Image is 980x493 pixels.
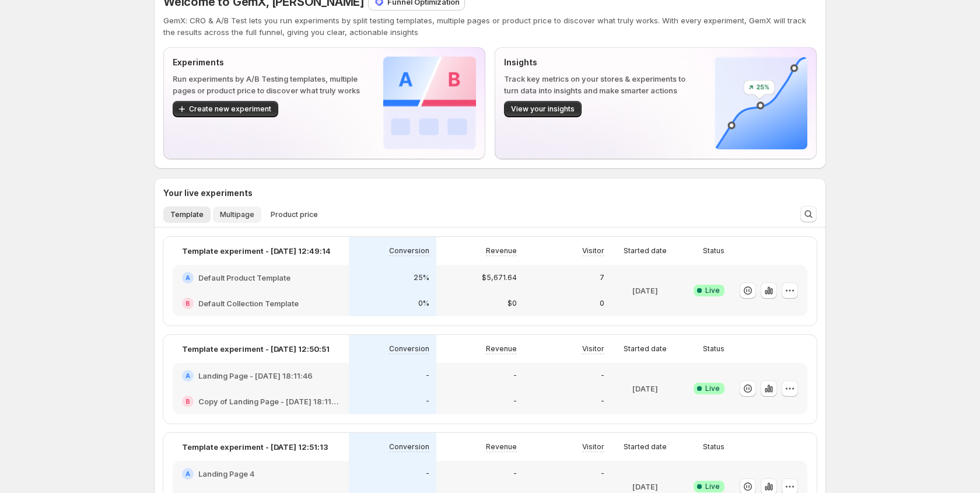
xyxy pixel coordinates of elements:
button: View your insights [504,101,582,117]
span: Live [705,286,720,295]
p: Conversion [389,344,429,354]
p: Track key metrics on your stores & experiments to turn data into insights and make smarter actions [504,73,696,96]
span: Template [170,210,204,219]
p: - [601,469,604,478]
h2: Copy of Landing Page - [DATE] 18:11:46 [198,396,339,407]
p: Template experiment - [DATE] 12:50:51 [182,343,330,355]
p: Revenue [486,344,517,354]
p: [DATE] [632,383,658,394]
span: Product price [271,210,318,219]
p: 25% [414,273,429,282]
p: Visitor [582,442,604,452]
h2: Landing Page - [DATE] 18:11:46 [198,370,313,382]
p: - [601,371,604,380]
p: Template experiment - [DATE] 12:49:14 [182,245,331,257]
p: Visitor [582,344,604,354]
p: Status [703,442,724,452]
h2: A [185,274,190,281]
p: Status [703,344,724,354]
h2: Default Product Template [198,272,290,284]
h2: A [185,372,190,379]
p: Started date [624,344,667,354]
h2: Landing Page 4 [198,468,254,480]
p: $5,671.64 [482,273,517,282]
p: [DATE] [632,481,658,492]
span: Live [705,384,720,393]
p: [DATE] [632,285,658,296]
button: Search and filter results [800,206,817,222]
p: - [426,469,429,478]
h2: A [185,470,190,477]
p: $0 [508,299,517,308]
p: - [513,371,517,380]
p: Status [703,246,724,256]
p: 0 [600,299,604,308]
span: Live [705,482,720,491]
p: - [513,397,517,406]
p: Visitor [582,246,604,256]
p: GemX: CRO & A/B Test lets you run experiments by split testing templates, multiple pages or produ... [163,15,817,38]
p: Template experiment - [DATE] 12:51:13 [182,441,328,453]
p: - [426,371,429,380]
h2: B [185,398,190,405]
button: Create new experiment [173,101,278,117]
p: Conversion [389,246,429,256]
span: Multipage [220,210,254,219]
p: Revenue [486,246,517,256]
span: Create new experiment [189,104,271,114]
p: 7 [600,273,604,282]
p: Run experiments by A/B Testing templates, multiple pages or product price to discover what truly ... [173,73,365,96]
img: Insights [715,57,807,149]
p: Started date [624,442,667,452]
p: Experiments [173,57,365,68]
p: - [513,469,517,478]
p: Insights [504,57,696,68]
p: - [426,397,429,406]
h3: Your live experiments [163,187,253,199]
h2: B [185,300,190,307]
span: View your insights [511,104,575,114]
p: - [601,397,604,406]
p: Started date [624,246,667,256]
p: Conversion [389,442,429,452]
p: 0% [418,299,429,308]
p: Revenue [486,442,517,452]
h2: Default Collection Template [198,298,299,309]
img: Experiments [383,57,476,149]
